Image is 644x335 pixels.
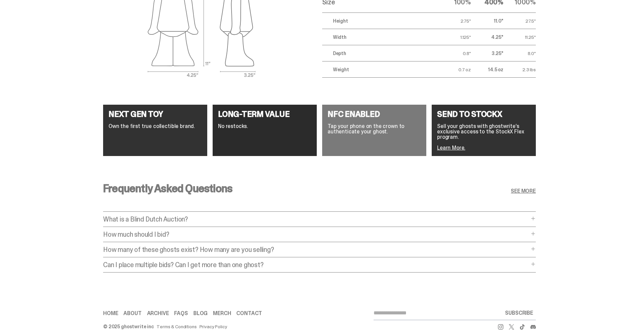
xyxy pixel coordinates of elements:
[322,45,438,61] td: Depth
[109,124,202,129] p: Own the first true collectible brand.
[103,183,232,194] h3: Frequently Asked Questions
[103,216,529,223] p: What is a Blind Dutch Auction?
[437,144,465,151] a: Learn More.
[438,45,471,61] td: 0.8"
[157,324,196,329] a: Terms & Conditions
[328,124,421,134] p: Tap your phone on the crown to authenticate your ghost.
[503,61,536,78] td: 2.3 lbs
[174,311,188,316] a: FAQs
[511,188,536,194] a: SEE MORE
[328,110,421,118] h4: NFC ENABLED
[218,110,311,118] h4: LONG-TERM VALUE
[109,110,202,118] h4: NEXT GEN TOY
[218,124,311,129] p: No restocks.
[471,45,503,61] td: 3.25"
[193,311,208,316] a: Blog
[322,29,438,45] td: Width
[123,311,141,316] a: About
[438,61,471,78] td: 0.7 oz
[103,231,529,238] p: How much should I bid?
[503,29,536,45] td: 11.25"
[438,29,471,45] td: 1.125"
[236,311,262,316] a: Contact
[471,61,503,78] td: 14.5 oz
[213,311,231,316] a: Merch
[503,13,536,29] td: 27.5"
[502,306,536,320] button: SUBSCRIBE
[471,13,503,29] td: 11.0"
[103,311,118,316] a: Home
[471,29,503,45] td: 4.25"
[103,261,529,268] p: Can I place multiple bids? Can I get more than one ghost?
[103,324,154,329] div: © 2025 ghostwrite inc
[147,311,169,316] a: Archive
[322,61,438,78] td: Weight
[103,246,529,253] p: How many of these ghosts exist? How many are you selling?
[438,13,471,29] td: 2.75"
[437,124,530,140] p: Sell your ghosts with ghostwrite’s exclusive access to the StockX Flex program.
[437,110,530,118] h4: SEND TO STOCKX
[322,13,438,29] td: Height
[503,45,536,61] td: 8.0"
[199,324,227,329] a: Privacy Policy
